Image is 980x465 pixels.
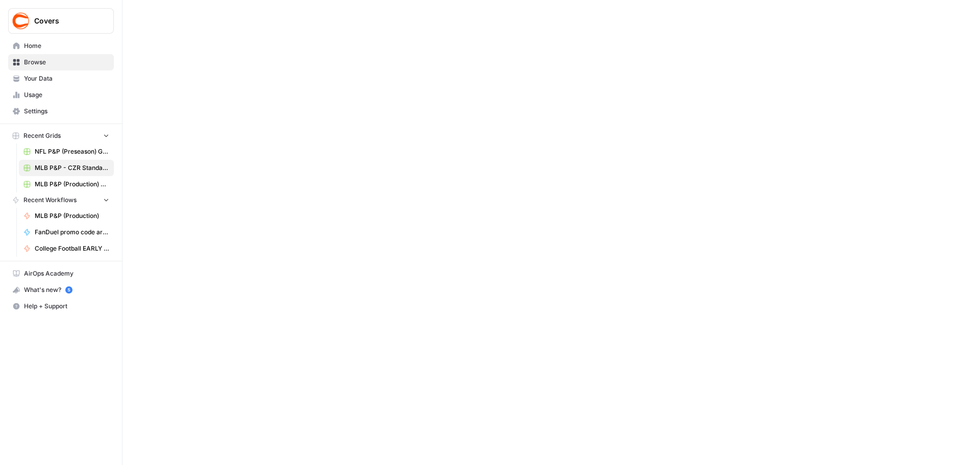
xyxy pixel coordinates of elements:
[35,228,109,237] span: FanDuel promo code articles
[19,208,114,224] a: MLB P&P (Production)
[34,16,96,26] span: Covers
[24,41,109,51] span: Home
[35,244,109,253] span: College Football EARLY LEANS (Production)
[23,131,61,140] span: Recent Grids
[8,282,114,298] button: What's new? 5
[23,195,77,205] span: Recent Workflows
[65,286,72,293] a: 5
[19,224,114,240] a: FanDuel promo code articles
[8,103,114,119] a: Settings
[19,143,114,160] a: NFL P&P (Preseason) Grid (2)
[8,70,114,87] a: Your Data
[35,180,109,189] span: MLB P&P (Production) Grid (5)
[9,282,113,298] div: What's new?
[8,38,114,54] a: Home
[8,87,114,103] a: Usage
[8,54,114,70] a: Browse
[8,265,114,282] a: AirOps Academy
[24,90,109,100] span: Usage
[35,211,109,221] span: MLB P&P (Production)
[8,128,114,143] button: Recent Grids
[67,287,70,292] text: 5
[19,240,114,257] a: College Football EARLY LEANS (Production)
[24,269,109,278] span: AirOps Academy
[8,8,114,34] button: Workspace: Covers
[19,160,114,176] a: MLB P&P - CZR Standard (Production) Grid (1)
[8,192,114,208] button: Recent Workflows
[24,302,109,311] span: Help + Support
[8,298,114,314] button: Help + Support
[24,107,109,116] span: Settings
[35,163,109,173] span: MLB P&P - CZR Standard (Production) Grid (1)
[24,74,109,83] span: Your Data
[19,176,114,192] a: MLB P&P (Production) Grid (5)
[35,147,109,156] span: NFL P&P (Preseason) Grid (2)
[12,12,30,30] img: Covers Logo
[24,58,109,67] span: Browse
